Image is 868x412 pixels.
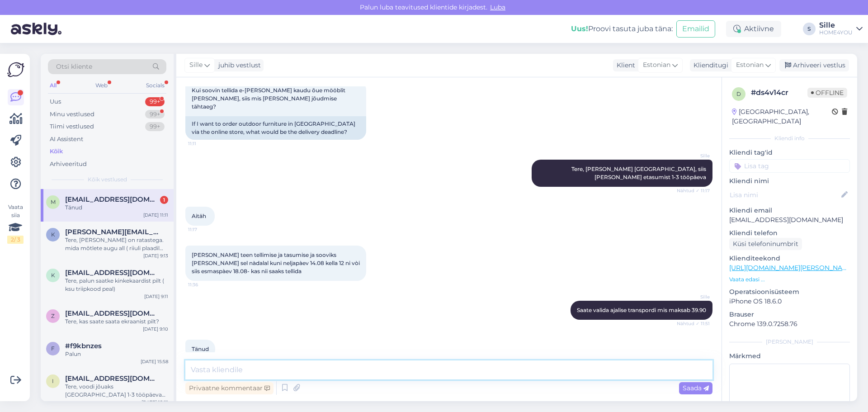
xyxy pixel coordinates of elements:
div: Aktiivne [726,21,781,37]
div: [DATE] 11:11 [143,212,168,218]
span: Estonian [643,60,670,70]
div: Web [94,80,109,91]
span: i [52,378,54,384]
button: Emailid [676,20,715,38]
div: Klient [613,61,635,70]
span: k [51,231,55,238]
span: [PERSON_NAME] teen tellimise ja tasumise ja sooviks [PERSON_NAME] sel nàdalal kuni neljapàev 14.0... [192,251,361,275]
p: Märkmed [729,351,850,361]
a: SilleHOME4YOU [819,22,863,36]
a: [URL][DOMAIN_NAME][PERSON_NAME] [729,264,854,272]
span: k [51,272,55,279]
span: Nähtud ✓ 11:17 [676,187,710,194]
p: Chrome 139.0.7258.76 [729,319,850,329]
div: S [803,23,816,35]
span: d [736,90,741,97]
div: [DATE] 9:13 [143,252,168,259]
input: Lisa tag [729,159,850,173]
span: kristina.satsevskaja@gmail.com [65,228,159,236]
div: [GEOGRAPHIC_DATA], [GEOGRAPHIC_DATA] [732,107,832,126]
div: Tere, voodi jõuaks [GEOGRAPHIC_DATA] 1-3 tööpäeva jooksul. [65,383,168,399]
div: Socials [144,80,166,91]
span: 11:11 [188,140,222,147]
div: Tiimi vestlused [50,122,94,131]
span: Luba [487,3,508,11]
input: Lisa nimi [730,190,840,200]
div: 99+ [145,122,165,131]
span: info@valicecar.ee [65,374,159,383]
div: [DATE] 9:10 [143,326,168,332]
span: Nähtud ✓ 11:51 [676,320,710,327]
span: koost.k@gmail.com [65,269,159,277]
div: [DATE] 9:11 [144,293,168,300]
span: Estonian [736,60,764,70]
span: f [51,345,55,352]
div: [DATE] 15:21 [142,399,168,406]
div: Vaata siia [7,203,24,244]
span: made.toome@gmail.com [65,195,159,204]
img: Askly Logo [7,61,24,78]
span: Kõik vestlused [88,175,127,184]
span: Saate valida ajalise transpordi mis maksab 39.90 [577,307,706,313]
span: z [51,313,55,319]
div: Klienditugi [690,61,728,70]
span: Tänud [192,346,209,352]
span: m [51,199,56,205]
span: Sille [676,152,710,159]
span: 11:36 [188,281,222,288]
span: zriehakainen@gmail.com [65,309,159,317]
p: [EMAIL_ADDRESS][DOMAIN_NAME] [729,215,850,225]
div: # ds4v14cr [751,87,807,98]
p: Kliendi tag'id [729,148,850,157]
span: Sille [676,294,710,300]
span: Aitäh [192,213,206,219]
div: Sille [819,22,853,29]
p: Brauser [729,310,850,319]
span: Sille [189,60,203,70]
div: Tere, kas saate saata ekraanist pilt? [65,317,168,326]
div: [DATE] 15:58 [141,358,168,365]
div: Tänud [65,204,168,212]
div: Uus [50,97,61,106]
span: Kui soovin tellida e-[PERSON_NAME] kaudu õue mööblit [PERSON_NAME], siis mis [PERSON_NAME] jõudmi... [192,87,347,110]
div: Kliendi info [729,134,850,142]
p: Operatsioonisüsteem [729,287,850,297]
span: Tere, [PERSON_NAME] [GEOGRAPHIC_DATA], siis [PERSON_NAME] etasumist 1-3 tööpäeva [571,166,708,180]
span: Saada [683,384,709,392]
div: 99+ [145,97,165,106]
p: Kliendi telefon [729,228,850,238]
div: Tere, palun saatke kinkekaardist pilt ( ksu triipkood peal) [65,277,168,293]
div: [PERSON_NAME] [729,338,850,346]
div: Kõik [50,147,63,156]
div: juhib vestlust [215,61,261,70]
span: 11:17 [188,226,222,233]
div: Proovi tasuta juba täna: [571,24,673,34]
p: Kliendi email [729,206,850,215]
div: HOME4YOU [819,29,853,36]
span: #f9kbnzes [65,342,102,350]
div: 2 / 3 [7,236,24,244]
p: Vaata edasi ... [729,275,850,284]
div: AI Assistent [50,135,83,144]
div: Privaatne kommentaar [185,382,274,394]
div: All [48,80,58,91]
div: Arhiveeritud [50,160,87,169]
div: Arhiveeri vestlus [779,59,849,71]
div: Palun [65,350,168,358]
div: 1 [160,196,168,204]
div: Minu vestlused [50,110,94,119]
div: 99+ [145,110,165,119]
p: Klienditeekond [729,254,850,263]
div: Tere, [PERSON_NAME] on ratastega. mida mõtlete augu all ( riiuli plaadil auku ei ole). [65,236,168,252]
b: Uus! [571,24,588,33]
p: Kliendi nimi [729,176,850,186]
span: Otsi kliente [56,62,92,71]
p: iPhone OS 18.6.0 [729,297,850,306]
span: Offline [807,88,847,98]
div: If I want to order outdoor furniture in [GEOGRAPHIC_DATA] via the online store, what would be the... [185,116,366,140]
div: Küsi telefoninumbrit [729,238,802,250]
